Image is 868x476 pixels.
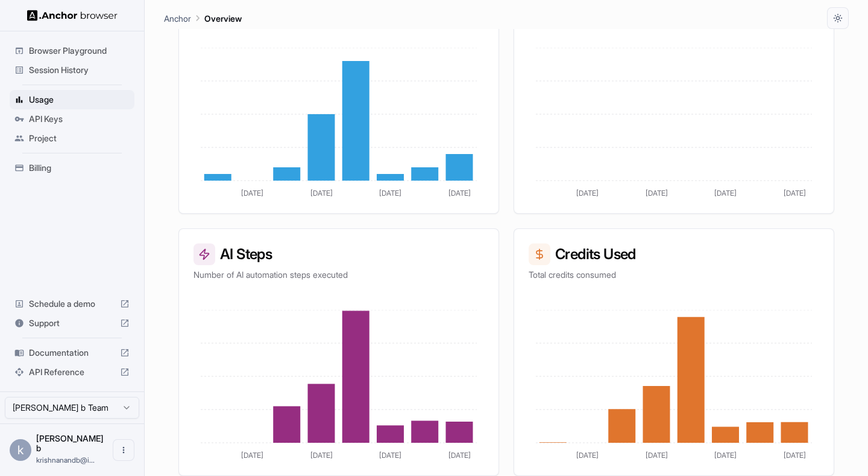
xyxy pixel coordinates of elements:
[529,269,819,281] p: Total credits consumed
[29,162,130,174] span: Billing
[529,243,819,265] h3: Credits Used
[784,188,806,198] tspan: [DATE]
[10,41,134,60] div: Browser Playground
[241,451,263,460] tspan: [DATE]
[29,317,115,329] span: Support
[10,362,134,382] div: API Reference
[379,451,401,460] tspan: [DATE]
[29,94,130,106] span: Usage
[193,243,484,265] h3: AI Steps
[646,188,668,198] tspan: [DATE]
[29,45,130,57] span: Browser Playground
[36,455,95,465] span: krishnanandb@imagineers.dev
[714,188,737,198] tspan: [DATE]
[10,343,134,362] div: Documentation
[448,188,471,198] tspan: [DATE]
[164,12,191,25] p: Anchor
[646,451,668,460] tspan: [DATE]
[29,132,130,144] span: Project
[10,439,31,461] div: k
[310,188,333,198] tspan: [DATE]
[27,10,118,21] img: Anchor Logo
[10,90,134,109] div: Usage
[10,314,134,333] div: Support
[448,451,471,460] tspan: [DATE]
[29,113,130,125] span: API Keys
[29,366,115,378] span: API Reference
[193,269,484,281] p: Number of AI automation steps executed
[204,12,242,25] p: Overview
[10,109,134,129] div: API Keys
[10,60,134,80] div: Session History
[10,129,134,148] div: Project
[576,451,599,460] tspan: [DATE]
[10,158,134,178] div: Billing
[714,451,737,460] tspan: [DATE]
[29,347,115,359] span: Documentation
[379,188,401,198] tspan: [DATE]
[310,451,333,460] tspan: [DATE]
[29,64,130,76] span: Session History
[113,439,134,461] button: Open menu
[576,188,599,198] tspan: [DATE]
[164,11,242,25] nav: breadcrumb
[241,188,263,198] tspan: [DATE]
[29,298,115,310] span: Schedule a demo
[10,294,134,314] div: Schedule a demo
[36,433,104,453] span: krishnanand b
[784,451,806,460] tspan: [DATE]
